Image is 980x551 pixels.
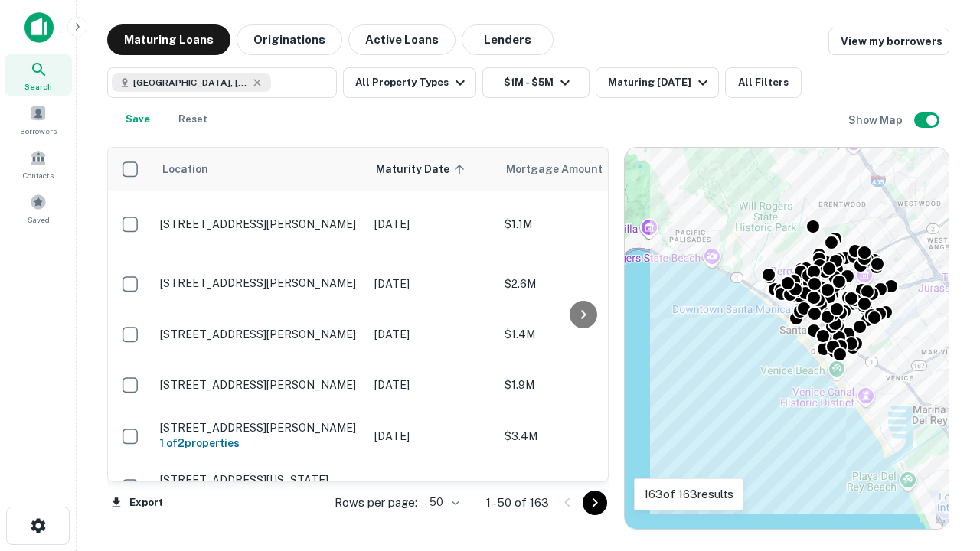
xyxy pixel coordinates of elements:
[160,435,359,452] h6: 1 of 2 properties
[848,112,905,129] h6: Show Map
[374,275,489,292] p: [DATE]
[160,378,359,392] p: [STREET_ADDRESS][PERSON_NAME]
[20,125,57,137] span: Borrowers
[374,216,489,233] p: [DATE]
[423,491,462,514] div: 50
[374,428,489,445] p: [DATE]
[644,485,733,504] p: 163 of 163 results
[462,24,554,55] button: Lenders
[596,67,719,98] button: Maturing [DATE]
[374,478,489,495] p: [DATE]
[168,104,217,135] button: Reset
[160,217,359,231] p: [STREET_ADDRESS][PERSON_NAME]
[162,160,208,178] span: Location
[133,76,248,90] span: [GEOGRAPHIC_DATA], [GEOGRAPHIC_DATA], [GEOGRAPHIC_DATA]
[486,494,549,512] p: 1–50 of 163
[505,428,658,445] p: $3.4M
[505,275,658,292] p: $2.6M
[482,67,590,98] button: $1M - $5M
[583,491,607,515] button: Go to next page
[24,12,54,43] img: capitalize-icon.png
[23,169,54,181] span: Contacts
[5,99,72,140] a: Borrowers
[160,421,359,435] p: [STREET_ADDRESS][PERSON_NAME]
[28,214,50,226] span: Saved
[113,104,162,135] button: Save your search to get updates of matches that match your search criteria.
[506,160,622,178] span: Mortgage Amount
[343,67,476,98] button: All Property Types
[505,216,658,233] p: $1.1M
[497,148,665,191] th: Mortgage Amount
[505,478,658,495] p: $1.5M
[237,24,342,55] button: Originations
[348,24,456,55] button: Active Loans
[160,276,359,290] p: [STREET_ADDRESS][PERSON_NAME]
[374,377,489,393] p: [DATE]
[374,326,489,343] p: [DATE]
[160,473,359,500] p: [STREET_ADDRESS][US_STATE][PERSON_NAME]
[725,67,802,98] button: All Filters
[24,80,52,93] span: Search
[625,148,949,529] div: 0 0
[367,148,497,191] th: Maturity Date
[376,160,469,178] span: Maturity Date
[107,491,167,514] button: Export
[335,494,417,512] p: Rows per page:
[5,143,72,184] a: Contacts
[505,377,658,393] p: $1.9M
[152,148,367,191] th: Location
[903,429,980,502] iframe: Chat Widget
[608,73,712,92] div: Maturing [DATE]
[5,187,72,229] a: Saved
[160,328,359,341] p: [STREET_ADDRESS][PERSON_NAME]
[505,326,658,343] p: $1.4M
[828,28,949,55] a: View my borrowers
[107,24,230,55] button: Maturing Loans
[5,54,72,96] a: Search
